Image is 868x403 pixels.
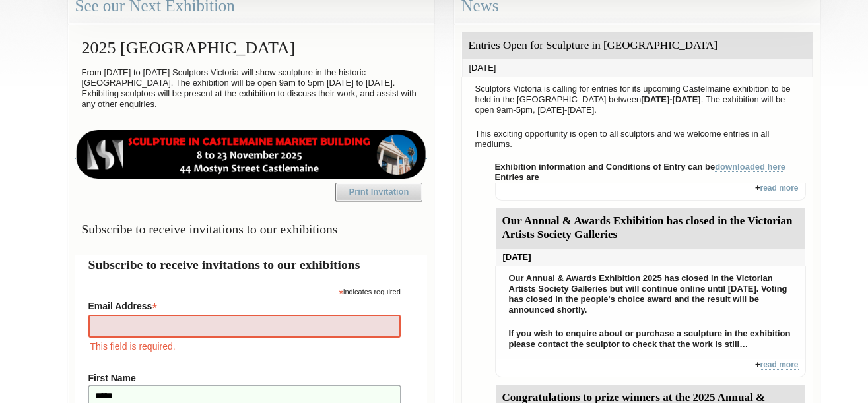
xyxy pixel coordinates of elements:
p: If you wish to enquire about or purchase a sculpture in the exhibition please contact the sculpto... [502,325,799,353]
div: Our Annual & Awards Exhibition has closed in the Victorian Artists Society Galleries [496,208,805,249]
a: read more [760,183,798,193]
a: downloaded here [715,162,785,172]
h2: 2025 [GEOGRAPHIC_DATA] [75,32,427,64]
a: Print Invitation [335,183,422,201]
label: Email Address [88,297,401,313]
div: This field is required. [88,339,401,354]
a: read more [760,360,798,370]
strong: [DATE]-[DATE] [641,94,701,104]
label: First Name [88,373,401,383]
p: Sculptors Victoria is calling for entries for its upcoming Castelmaine exhibition to be held in t... [469,80,806,119]
div: + [495,359,806,377]
strong: Exhibition information and Conditions of Entry can be [495,162,786,172]
p: Our Annual & Awards Exhibition 2025 has closed in the Victorian Artists Society Galleries but wil... [502,270,799,319]
div: [DATE] [462,59,813,77]
div: [DATE] [496,249,805,266]
div: Entries Open for Sculpture in [GEOGRAPHIC_DATA] [462,32,813,59]
div: indicates required [88,284,401,297]
h2: Subscribe to receive invitations to our exhibitions [88,255,414,274]
p: From [DATE] to [DATE] Sculptors Victoria will show sculpture in the historic [GEOGRAPHIC_DATA]. T... [75,64,427,113]
div: + [495,183,806,201]
h3: Subscribe to receive invitations to our exhibitions [75,216,427,242]
img: castlemaine-ldrbd25v2.png [75,130,427,179]
p: This exciting opportunity is open to all sculptors and we welcome entries in all mediums. [469,125,806,153]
